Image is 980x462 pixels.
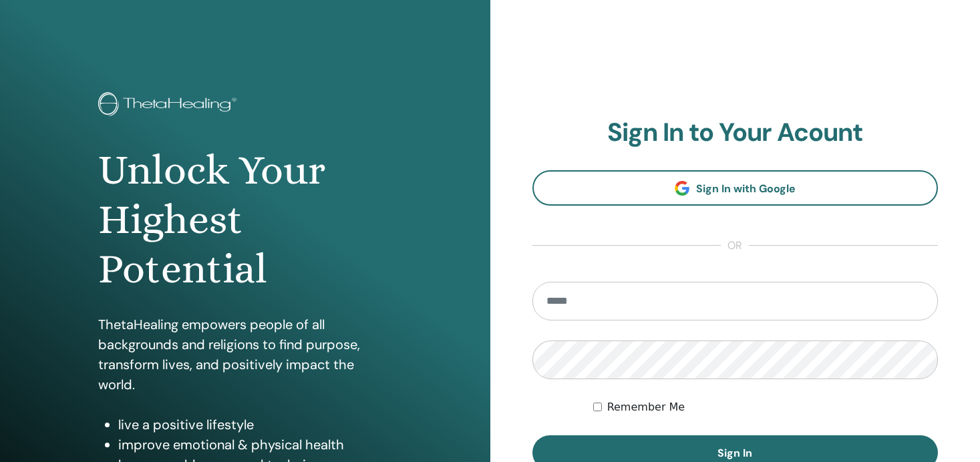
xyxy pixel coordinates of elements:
[532,118,939,148] h2: Sign In to Your Acount
[593,399,938,415] div: Keep me authenticated indefinitely or until I manually logout
[98,146,391,294] h1: Unlock Your Highest Potential
[607,399,685,415] label: Remember Me
[118,435,391,455] li: improve emotional & physical health
[98,314,391,395] p: ThetaHealing empowers people of all backgrounds and religions to find purpose, transform lives, a...
[696,182,796,196] span: Sign In with Google
[532,170,939,206] a: Sign In with Google
[721,238,749,254] span: or
[717,446,752,460] span: Sign In
[118,415,391,435] li: live a positive lifestyle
